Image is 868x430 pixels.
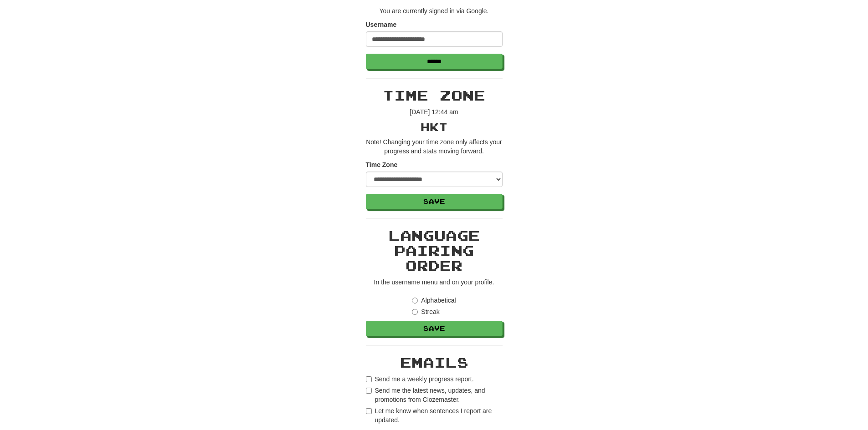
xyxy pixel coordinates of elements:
label: Send me the latest news, updates, and promotions from Clozemaster. [366,386,503,404]
p: [DATE] 12:44 am [366,107,503,116]
h2: Time Zone [366,88,503,103]
input: Let me know when sentences I report are updated. [366,408,372,414]
input: Streak [412,309,418,315]
h3: HKT [366,121,503,133]
p: Note! Changing your time zone only affects your progress and stats moving forward. [366,137,503,156]
label: Alphabetical [412,296,456,305]
label: Send me a weekly progress report. [366,374,474,384]
label: Streak [412,307,439,316]
label: Let me know when sentences I report are updated. [366,406,503,425]
p: In the username menu and on your profile. [366,278,503,287]
input: Send me the latest news, updates, and promotions from Clozemaster. [366,388,372,394]
input: Alphabetical [412,298,418,304]
button: Save [366,321,503,336]
h2: Language Pairing Order [366,228,503,273]
label: Time Zone [366,160,398,169]
h2: Emails [366,355,503,370]
label: Username [366,20,397,29]
p: You are currently signed in via Google. [366,6,503,15]
button: Save [366,194,503,209]
input: Send me a weekly progress report. [366,376,372,382]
